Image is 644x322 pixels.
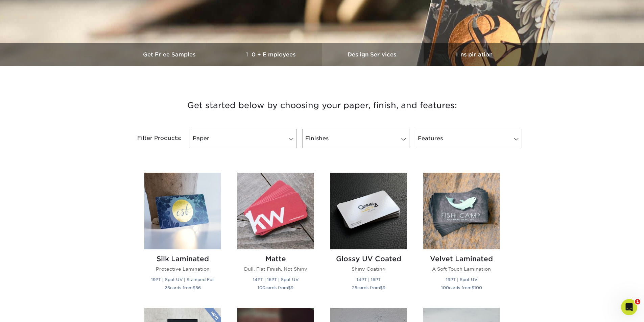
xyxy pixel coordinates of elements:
[330,173,407,299] a: Glossy UV Coated Business Cards Glossy UV Coated Shiny Coating 14PT | 16PT 25cards from$9
[330,255,407,263] h2: Glossy UV Coated
[237,266,314,272] p: Dull, Flat Finish, Not Shiny
[415,129,522,148] a: Features
[330,173,407,249] img: Glossy UV Coated Business Cards
[258,285,293,290] small: cards from
[151,277,214,282] small: 19PT | Spot UV | Stamped Foil
[288,285,291,290] span: $
[119,51,221,58] h3: Get Free Samples
[165,285,170,290] span: 25
[383,285,385,290] span: 9
[635,299,640,304] span: 1
[441,285,482,290] small: cards from
[221,51,322,58] h3: 10+ Employees
[253,277,299,282] small: 14PT | 16PT | Spot UV
[352,285,357,290] span: 25
[302,129,409,148] a: Finishes
[322,43,424,66] a: Design Services
[423,173,500,249] img: Velvet Laminated Business Cards
[221,43,322,66] a: 10+ Employees
[330,266,407,272] p: Shiny Coating
[423,255,500,263] h2: Velvet Laminated
[423,173,500,299] a: Velvet Laminated Business Cards Velvet Laminated A Soft Touch Lamination 19PT | Spot UV 100cards ...
[119,43,221,66] a: Get Free Samples
[291,285,293,290] span: 9
[424,51,525,58] h3: Inspiration
[237,173,314,249] img: Matte Business Cards
[357,277,381,282] small: 14PT | 16PT
[165,285,201,290] small: cards from
[424,43,525,66] a: Inspiration
[258,285,265,290] span: 100
[352,285,385,290] small: cards from
[322,51,424,58] h3: Design Services
[190,129,297,148] a: Paper
[144,266,221,272] p: Protective Lamination
[144,173,221,249] img: Silk Laminated Business Cards
[124,90,520,121] h3: Get started below by choosing your paper, finish, and features:
[380,285,383,290] span: $
[441,285,449,290] span: 100
[144,173,221,299] a: Silk Laminated Business Cards Silk Laminated Protective Lamination 19PT | Spot UV | Stamped Foil ...
[237,173,314,299] a: Matte Business Cards Matte Dull, Flat Finish, Not Shiny 14PT | 16PT | Spot UV 100cards from$9
[119,129,187,148] div: Filter Products:
[193,285,195,290] span: $
[472,285,474,290] span: $
[446,277,477,282] small: 19PT | Spot UV
[195,285,201,290] span: 56
[144,255,221,263] h2: Silk Laminated
[423,266,500,272] p: A Soft Touch Lamination
[237,255,314,263] h2: Matte
[474,285,482,290] span: 100
[621,299,637,315] iframe: Intercom live chat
